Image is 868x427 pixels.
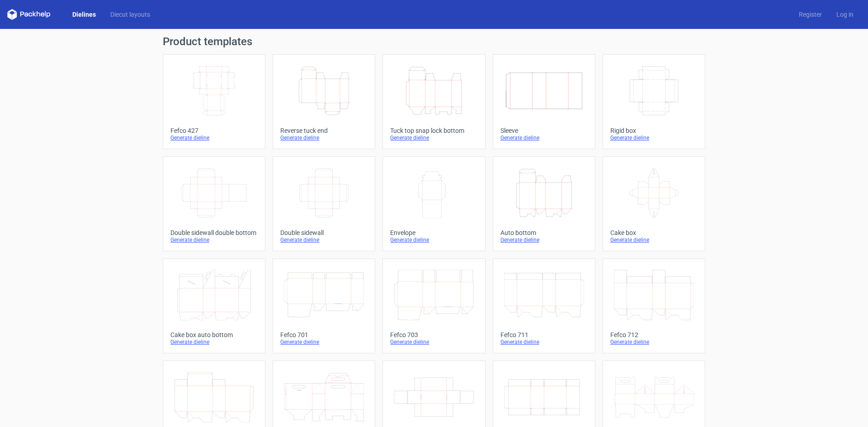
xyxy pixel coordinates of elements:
[65,10,103,19] a: Dielines
[610,229,698,236] div: Cake box
[170,229,258,236] div: Double sidewall double bottom
[273,54,375,149] a: Reverse tuck endGenerate dieline
[603,258,705,353] a: Fefco 712Generate dieline
[603,54,705,149] a: Rigid boxGenerate dieline
[610,331,698,338] div: Fefco 712
[493,54,595,149] a: SleeveGenerate dieline
[170,331,258,338] div: Cake box auto bottom
[280,127,368,134] div: Reverse tuck end
[610,127,698,134] div: Rigid box
[163,36,705,47] h1: Product templates
[610,236,698,244] div: Generate dieline
[280,229,368,236] div: Double sidewall
[390,134,477,141] div: Generate dieline
[280,236,368,244] div: Generate dieline
[390,236,477,244] div: Generate dieline
[390,331,477,338] div: Fefco 703
[280,331,368,338] div: Fefco 701
[390,338,477,346] div: Generate dieline
[280,134,368,141] div: Generate dieline
[382,156,485,251] a: EnvelopeGenerate dieline
[170,338,258,346] div: Generate dieline
[493,156,595,251] a: Auto bottomGenerate dieline
[500,229,588,236] div: Auto bottom
[500,338,588,346] div: Generate dieline
[163,258,265,353] a: Cake box auto bottomGenerate dieline
[792,10,829,19] a: Register
[603,156,705,251] a: Cake boxGenerate dieline
[280,338,368,346] div: Generate dieline
[170,236,258,244] div: Generate dieline
[382,258,485,353] a: Fefco 703Generate dieline
[103,10,157,19] a: Diecut layouts
[500,127,588,134] div: Sleeve
[170,134,258,141] div: Generate dieline
[163,156,265,251] a: Double sidewall double bottomGenerate dieline
[610,338,698,346] div: Generate dieline
[500,331,588,338] div: Fefco 711
[493,258,595,353] a: Fefco 711Generate dieline
[610,134,698,141] div: Generate dieline
[273,156,375,251] a: Double sidewallGenerate dieline
[390,229,477,236] div: Envelope
[163,54,265,149] a: Fefco 427Generate dieline
[273,258,375,353] a: Fefco 701Generate dieline
[382,54,485,149] a: Tuck top snap lock bottomGenerate dieline
[170,127,258,134] div: Fefco 427
[829,10,861,19] a: Log in
[500,134,588,141] div: Generate dieline
[500,236,588,244] div: Generate dieline
[390,127,477,134] div: Tuck top snap lock bottom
